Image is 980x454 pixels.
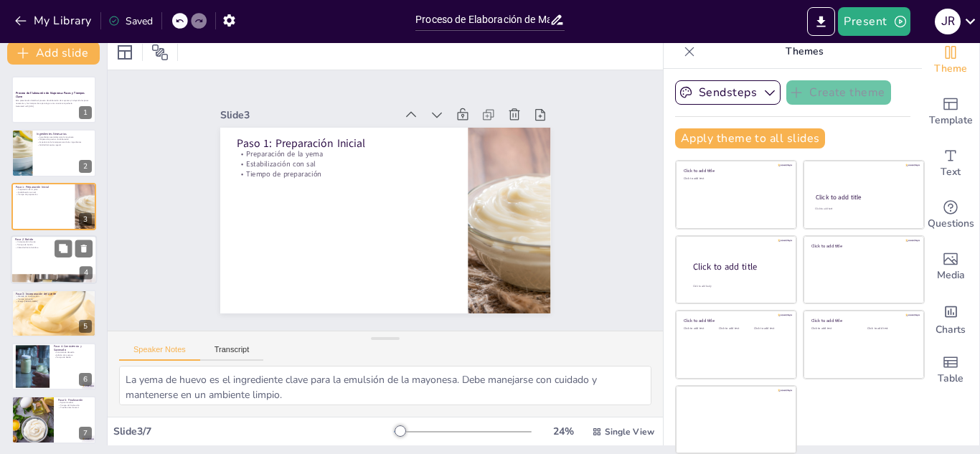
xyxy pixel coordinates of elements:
div: Click to add title [811,242,914,248]
p: Riesgo [PERSON_NAME] [16,300,92,303]
button: My Library [11,9,98,32]
p: Generated with [URL] [16,105,92,108]
div: 4 [11,235,97,284]
div: Add a table [922,344,979,396]
p: Velocidad de la batidora [15,247,93,250]
div: 2 [79,160,92,173]
p: Método de incorporación [16,295,92,298]
div: 1 [11,76,96,123]
div: Add ready made slides [922,86,979,138]
button: Speaker Notes [119,345,200,361]
div: Click to add title [684,168,786,174]
p: Ingredientes Necesarios [37,131,92,136]
p: Ingredientes esenciales para la mayonesa [37,136,92,138]
span: Position [151,44,169,61]
p: Estabilización con sal [16,191,71,194]
span: Theme [934,61,967,77]
p: Paso 4: Consistencia y Sazonado [54,344,92,352]
div: 7 [79,427,92,440]
div: Click to add text [815,207,910,211]
div: 7 [11,396,96,443]
div: Slide 3 / 7 [113,425,394,438]
span: Questions [928,216,974,232]
p: Calidad del aceite vegetal [37,143,92,146]
div: Add charts and graphs [922,293,979,344]
div: Add images, graphics, shapes or video [922,241,979,293]
div: Change the overall theme [922,34,979,86]
div: 4 [80,267,93,280]
span: Single View [605,426,654,438]
div: Click to add text [867,327,913,331]
p: Paso 1: Preparación Inicial [250,106,463,166]
p: Preparación de la yema [248,118,461,173]
p: Tiempo de batido [15,244,93,247]
div: 2 [11,129,96,176]
p: Themes [701,34,908,69]
div: 6 [79,373,92,386]
div: 1 [79,106,92,119]
button: Export to PowerPoint [807,7,835,36]
span: Text [941,164,961,180]
div: Click to add title [811,318,914,323]
p: Tiempo de preparación [16,194,71,197]
p: Paso 1: Preparación Inicial [16,185,71,189]
p: Ajuste de sabor [58,402,92,405]
p: Paso 2: Batido [15,237,93,242]
strong: Proceso de Elaboración de Mayonesa: Pasos y Tiempos Clave [16,91,85,99]
p: Tiempo de batido [54,356,92,359]
span: Media [937,268,965,283]
p: Tiempo de batido [16,298,92,301]
button: Present [838,7,910,36]
p: Tiempo de preparación [244,138,456,193]
button: Duplicate Slide [55,240,72,257]
div: 3 [11,183,96,230]
p: Tiempo de finalización [58,404,92,407]
button: Apply theme to all slides [675,128,825,148]
input: Insert title [415,9,550,30]
div: J R [935,9,961,34]
div: Click to add text [719,327,751,331]
div: Slide 3 [240,75,415,125]
p: Consistencia deseada [54,351,92,354]
div: 24 % [546,425,580,438]
div: Click to add title [693,261,785,273]
div: Click to add text [811,327,857,331]
div: Click to add body [693,285,783,288]
textarea: La yema de huevo es el ingrediente clave para la emulsión de la mayonesa. Debe manejarse con cuid... [119,366,651,405]
p: Importancia de la temperatura de los ingredientes [37,141,92,143]
p: Paso 5: Finalización [58,398,92,402]
p: Adición de mostaza [54,354,92,356]
p: Preparación de la yema [16,188,71,191]
div: Click to add title [816,193,911,202]
div: 5 [11,290,96,337]
span: Template [929,113,973,128]
button: Delete Slide [75,240,93,257]
div: Click to add title [684,318,786,323]
p: Incorporación de aire [15,241,93,244]
div: 5 [79,320,92,333]
div: 3 [79,213,92,226]
p: Prueba antes de servir [58,407,92,410]
button: Add slide [7,42,100,65]
div: Get real-time input from your audience [922,189,979,241]
button: Sendsteps [675,80,781,105]
div: Layout [113,41,136,64]
div: 6 [11,343,96,390]
p: Preparación previa a la elaboración [37,138,92,141]
button: Transcript [200,345,264,361]
div: Add text boxes [922,138,979,189]
button: J R [935,7,961,36]
span: Table [938,371,963,387]
div: Click to add text [684,327,716,331]
button: Create theme [786,80,891,105]
p: Esta presentación detalla el proceso de elaboración de mayonesa, incluyendo los pasos necesarios ... [16,100,92,105]
div: Saved [108,14,153,28]
div: Click to add text [684,177,786,181]
div: Click to add text [754,327,786,331]
p: Estabilización con sal [246,128,458,183]
p: Paso 3: Incorporación del Aceite [16,291,92,295]
span: Charts [936,322,966,338]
